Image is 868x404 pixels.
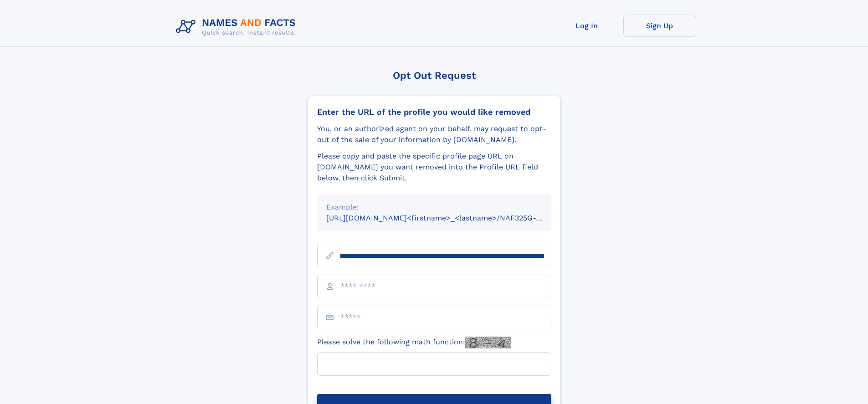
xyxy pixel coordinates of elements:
[317,337,511,348] label: Please solve the following math function:
[317,107,551,117] div: Enter the URL of the profile you would like removed
[308,70,561,81] div: Opt Out Request
[326,214,569,222] small: [URL][DOMAIN_NAME]<firstname>_<lastname>/NAF325G-xxxxxxxx
[317,123,551,145] div: You, or an authorized agent on your behalf, may request to opt-out of the sale of your informatio...
[317,151,551,184] div: Please copy and paste the specific profile page URL on [DOMAIN_NAME] you want removed into the Pr...
[623,15,696,37] a: Sign Up
[172,15,303,39] img: Logo Names and Facts
[550,15,623,37] a: Log In
[326,202,542,213] div: Example:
